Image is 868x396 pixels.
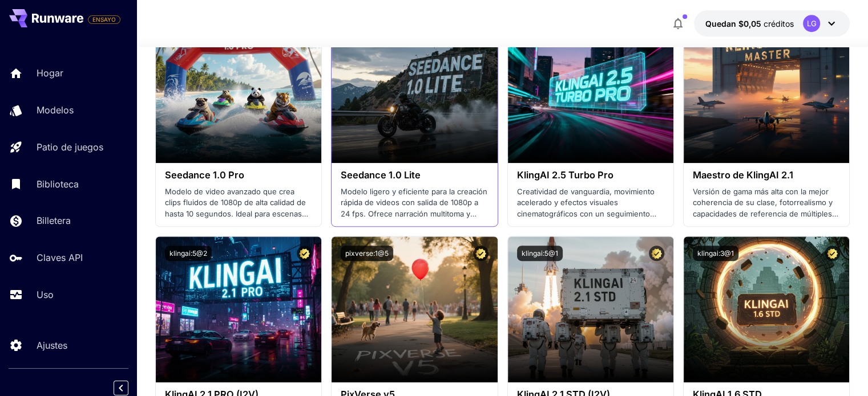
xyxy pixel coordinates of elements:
font: Hogar [37,67,63,79]
button: Modelo certificado: examinado para garantizar el mejor rendimiento e incluye una licencia comercial. [649,246,664,261]
img: alt [156,236,321,382]
font: ENSAYO [92,16,116,23]
font: LG [806,19,816,28]
img: alt [156,17,321,163]
font: Modelo de video avanzado que crea clips fluidos de 1080p de alta calidad de hasta 10 segundos. Id... [165,187,308,240]
font: Maestro de KlingAI 2.1 [693,169,793,181]
img: alt [508,236,673,382]
div: $0.05 [705,18,794,30]
button: Modelo certificado: examinado para garantizar el mejor rendimiento e incluye una licencia comercial. [825,246,840,261]
span: Agregue su tarjeta de pago para habilitar la funcionalidad completa de la plataforma. [88,13,120,26]
font: Patio de juegos [37,141,103,153]
img: alt [508,17,673,163]
font: KlingAI 2.5 Turbo Pro [517,169,613,181]
button: klingai:3@1 [693,246,738,261]
button: Modelo certificado: examinado para garantizar el mejor rendimiento e incluye una licencia comercial. [297,246,312,261]
button: pixverse:1@5 [341,246,393,261]
font: klingai:3@1 [697,249,734,258]
font: pixverse:1@5 [345,249,389,258]
font: Modelos [37,104,74,116]
button: $0.05LG [694,10,850,36]
font: Quedan $0,05 [705,19,761,28]
font: Ajustes [37,340,67,351]
img: alt [684,236,849,382]
button: klingai:5@1 [517,246,563,261]
font: Claves API [37,252,83,263]
font: Biblioteca [37,178,79,190]
font: Modelo ligero y eficiente para la creación rápida de videos con salida de 1080p a 24 fps. Ofrece ... [341,187,487,230]
font: Seedance 1.0 Lite [341,169,421,181]
font: Seedance 1.0 Pro [165,169,244,181]
button: Modelo certificado: examinado para garantizar el mejor rendimiento e incluye una licencia comercial. [473,246,488,261]
button: Contraer la barra lateral [114,381,128,395]
font: Creatividad de vanguardia, movimiento acelerado y efectos visuales cinematográficos con un seguim... [517,187,657,252]
button: klingai:5@2 [165,246,212,261]
font: klingai:5@2 [169,249,207,258]
font: klingai:5@1 [522,249,558,258]
img: alt [332,236,497,382]
img: alt [684,17,849,163]
font: Billetera [37,215,71,226]
font: Versión de gama más alta con la mejor coherencia de su clase, fotorrealismo y capacidades de refe... [693,187,838,240]
font: créditos [764,19,794,28]
font: Uso [37,289,54,300]
img: alt [332,17,497,163]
